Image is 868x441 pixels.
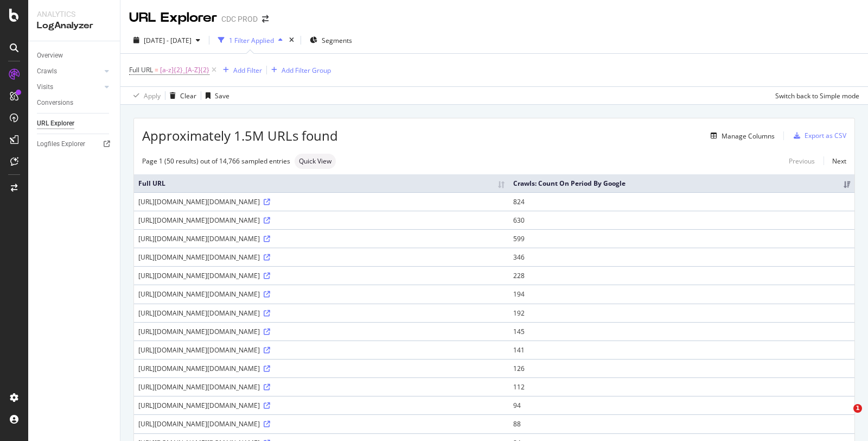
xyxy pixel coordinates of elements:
[138,327,505,336] div: [URL][DOMAIN_NAME][DOMAIN_NAME]
[771,87,859,104] button: Switch back to Simple mode
[805,131,846,140] div: Export as CSV
[37,138,85,150] div: Logfiles Explorer
[789,127,846,144] button: Export as CSV
[509,192,854,211] td: 824
[37,50,112,61] a: Overview
[129,31,205,49] button: [DATE] - [DATE]
[138,401,505,410] div: [URL][DOMAIN_NAME][DOMAIN_NAME]
[824,153,846,169] a: Next
[299,158,331,165] span: Quick View
[267,64,331,77] button: Add Filter Group
[37,81,53,93] div: Visits
[509,377,854,396] td: 112
[37,118,74,129] div: URL Explorer
[37,97,73,109] div: Conversions
[853,404,862,413] span: 1
[775,91,859,100] div: Switch back to Simple mode
[295,154,336,169] div: neutral label
[831,404,857,430] iframe: Intercom live chat
[509,285,854,303] td: 194
[262,15,269,23] div: arrow-right-arrow-left
[509,322,854,341] td: 145
[509,341,854,359] td: 141
[37,118,112,129] a: URL Explorer
[138,271,505,280] div: [URL][DOMAIN_NAME][DOMAIN_NAME]
[509,248,854,266] td: 346
[509,266,854,285] td: 228
[722,131,775,141] div: Manage Columns
[155,65,158,74] span: =
[138,364,505,373] div: [URL][DOMAIN_NAME][DOMAIN_NAME]
[509,174,854,192] th: Crawls: Count On Period By Google: activate to sort column ascending
[37,66,57,77] div: Crawls
[138,419,505,429] div: [URL][DOMAIN_NAME][DOMAIN_NAME]
[282,66,331,75] div: Add Filter Group
[221,14,258,24] div: CDC PROD
[144,36,192,45] span: [DATE] - [DATE]
[138,289,505,299] div: [URL][DOMAIN_NAME][DOMAIN_NAME]
[134,174,509,192] th: Full URL: activate to sort column ascending
[37,97,112,109] a: Conversions
[305,31,356,49] button: Segments
[287,35,296,46] div: times
[129,87,161,104] button: Apply
[322,36,352,45] span: Segments
[138,234,505,243] div: [URL][DOMAIN_NAME][DOMAIN_NAME]
[129,9,217,27] div: URL Explorer
[201,87,229,104] button: Save
[37,50,63,61] div: Overview
[138,345,505,355] div: [URL][DOMAIN_NAME][DOMAIN_NAME]
[129,65,153,74] span: Full URL
[229,36,274,45] div: 1 Filter Applied
[138,382,505,392] div: [URL][DOMAIN_NAME][DOMAIN_NAME]
[215,91,229,100] div: Save
[509,304,854,322] td: 192
[37,20,111,32] div: LogAnalyzer
[37,81,101,93] a: Visits
[509,211,854,229] td: 630
[509,359,854,377] td: 126
[509,229,854,248] td: 599
[37,138,112,150] a: Logfiles Explorer
[233,66,262,75] div: Add Filter
[160,62,209,78] span: [a-z]{2}_[A-Z]{2}
[37,9,111,20] div: Analytics
[509,414,854,433] td: 88
[214,31,287,49] button: 1 Filter Applied
[219,64,262,77] button: Add Filter
[509,396,854,414] td: 94
[138,308,505,318] div: [URL][DOMAIN_NAME][DOMAIN_NAME]
[144,91,161,100] div: Apply
[180,91,196,100] div: Clear
[138,197,505,206] div: [URL][DOMAIN_NAME][DOMAIN_NAME]
[706,129,775,142] button: Manage Columns
[165,87,196,104] button: Clear
[37,66,101,77] a: Crawls
[142,127,338,145] span: Approximately 1.5M URLs found
[138,253,505,262] div: [URL][DOMAIN_NAME][DOMAIN_NAME]
[138,216,505,225] div: [URL][DOMAIN_NAME][DOMAIN_NAME]
[142,156,290,166] div: Page 1 (50 results) out of 14,766 sampled entries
